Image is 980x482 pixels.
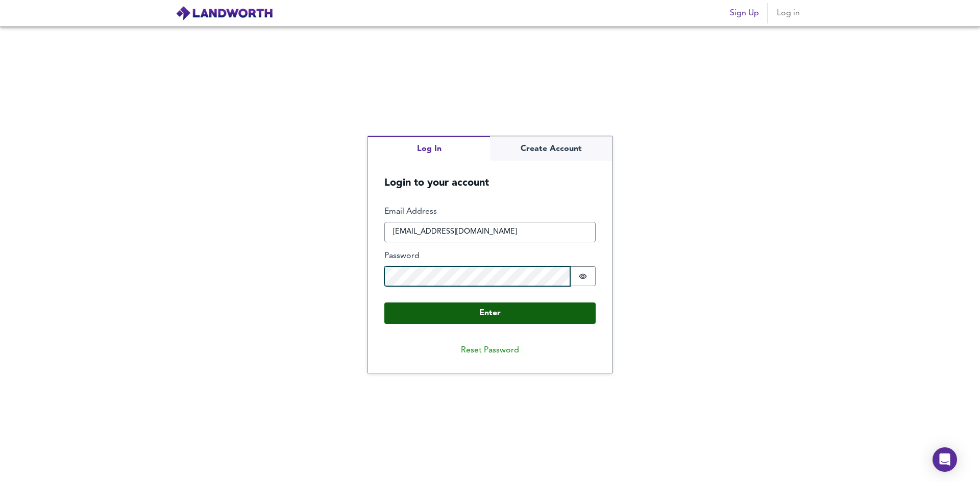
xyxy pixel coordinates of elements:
[176,6,273,21] img: logo
[368,136,490,161] button: Log In
[490,136,612,161] button: Create Account
[384,250,596,262] label: Password
[368,161,612,190] h5: Login to your account
[570,266,596,287] button: Show password
[384,222,596,242] input: e.g. joe@bloggs.com
[453,340,527,361] button: Reset Password
[776,6,800,20] span: Log in
[384,206,596,218] label: Email Address
[730,6,759,20] span: Sign Up
[726,3,763,23] button: Sign Up
[384,302,596,324] button: Enter
[933,447,957,472] div: Open Intercom Messenger
[772,3,804,23] button: Log in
